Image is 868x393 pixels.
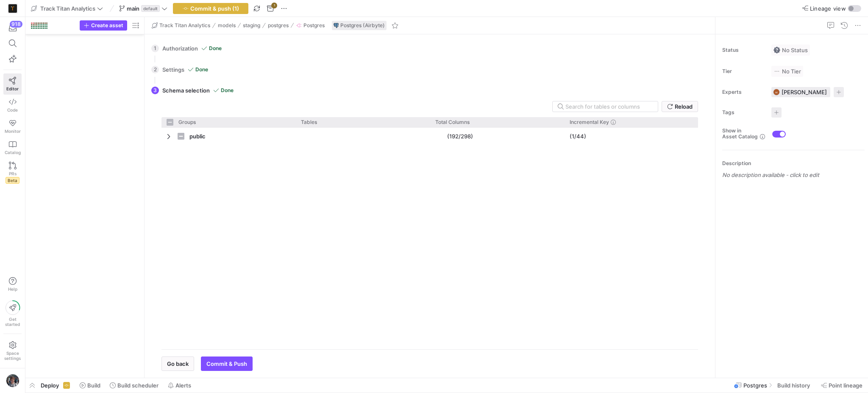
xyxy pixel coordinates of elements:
[216,20,238,31] button: models
[117,3,170,14] button: maindefault
[3,95,22,116] a: Code
[268,22,289,28] span: postgres
[141,5,160,12] span: default
[773,47,780,53] img: No status
[3,273,22,295] button: Help
[173,3,248,14] button: Commit & push (1)
[241,20,262,31] button: staging
[218,22,236,28] span: models
[167,360,189,367] span: Go back
[10,21,22,28] div: 918
[76,378,104,393] button: Build
[675,103,693,110] span: Reload
[3,297,22,330] button: Getstarted
[41,382,59,389] span: Deploy
[5,129,21,134] span: Monitor
[3,372,22,390] button: https://lh3.googleusercontent.com/a/AEdFTp5zC-foZFgAndG80ezPFSJoLY2tP00FMcRVqbPJ=s96-c
[266,20,291,31] button: postgres
[810,5,846,12] span: Lineage view
[201,357,253,371] button: Commit & Push
[178,119,196,125] span: Groups
[5,150,21,155] span: Catalog
[722,47,765,53] span: Status
[7,107,18,112] span: Code
[6,374,19,387] img: https://lh3.googleusercontent.com/a/AEdFTp5zC-foZFgAndG80ezPFSJoLY2tP00FMcRVqbPJ=s96-c
[662,101,698,112] button: Reload
[190,5,239,12] span: Commit & push (1)
[743,382,767,389] span: Postgres
[773,47,808,53] span: No Status
[570,133,586,140] y42-user-defined-cursor-renderer: (1/44)
[782,89,827,95] span: [PERSON_NAME]
[164,378,195,393] button: Alerts
[565,103,651,110] input: Search for tables or columns
[161,357,194,371] button: Go back
[29,3,105,14] button: Track Titan Analytics
[7,286,18,292] span: Help
[294,20,327,31] button: Postgres
[817,378,866,393] button: Point lineage
[6,177,19,184] span: Beta
[6,86,19,91] span: Editor
[150,20,212,31] button: Track Titan Analytics
[3,73,22,95] a: Editor
[777,382,810,389] span: Build history
[159,22,210,28] span: Track Titan Analytics
[771,66,803,77] button: No tierNo Tier
[722,109,765,115] span: Tags
[570,119,609,125] span: Incremental Key
[773,378,815,393] button: Build history
[117,382,159,389] span: Build scheduler
[340,22,385,28] span: Postgres (Airbyte)
[3,116,22,137] a: Monitor
[334,23,339,28] img: undefined
[773,68,801,75] span: No Tier
[303,22,325,28] span: Postgres
[722,128,758,140] span: Show in Asset Catalog
[87,382,100,389] span: Build
[722,68,765,74] span: Tier
[243,22,260,28] span: staging
[189,128,206,145] span: public
[5,317,20,327] span: Get started
[3,137,22,158] a: Catalog
[829,382,862,389] span: Point lineage
[8,4,17,13] img: https://storage.googleapis.com/y42-prod-data-exchange/images/M4PIZmlr0LOyhR8acEy9Mp195vnbki1rrADR...
[722,160,865,166] p: Description
[3,1,22,16] a: https://storage.googleapis.com/y42-prod-data-exchange/images/M4PIZmlr0LOyhR8acEy9Mp195vnbki1rrADR...
[301,119,317,125] span: Tables
[175,382,191,389] span: Alerts
[722,171,865,178] p: No description available - click to edit
[9,171,17,176] span: PRs
[773,89,780,95] div: AK
[3,337,22,365] a: Spacesettings
[161,128,698,145] div: Press SPACE to select this row.
[40,5,95,12] span: Track Titan Analytics
[773,68,780,75] img: No tier
[3,158,22,187] a: PRsBeta
[722,89,765,95] span: Experts
[127,5,139,12] span: main
[447,133,473,140] y42-import-column-renderer: (192/298)
[80,20,127,31] button: Create asset
[206,360,247,367] span: Commit & Push
[771,45,810,56] button: No statusNo Status
[435,119,470,125] span: Total Columns
[3,20,22,36] button: 918
[106,378,162,393] button: Build scheduler
[91,22,123,28] span: Create asset
[4,351,21,361] span: Space settings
